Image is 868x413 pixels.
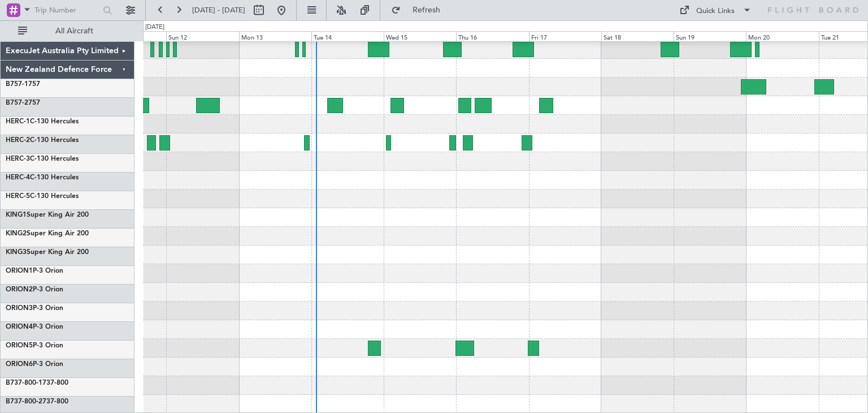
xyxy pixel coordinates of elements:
span: HERC-5 [6,193,30,200]
a: ORION1P-3 Orion [6,268,63,274]
span: [DATE] - [DATE] [192,5,245,15]
div: Tue 14 [311,31,384,41]
div: [DATE] [145,23,164,32]
a: HERC-4C-130 Hercules [6,174,79,181]
div: Sat 18 [601,31,674,41]
a: B757-1757 [6,81,40,88]
span: Refresh [403,6,450,14]
span: HERC-1 [6,118,30,125]
span: KING3 [6,249,27,256]
span: HERC-3 [6,156,30,162]
span: B757-2 [6,100,28,106]
a: ORION5P-3 Orion [6,342,63,349]
span: ORION6 [6,361,33,368]
span: All Aircraft [29,27,119,35]
span: ORION3 [6,305,33,312]
span: B737-800-1 [6,380,42,386]
span: B737-800-2 [6,398,42,405]
div: Sun 19 [674,31,746,41]
span: HERC-4 [6,174,30,181]
a: ORION2P-3 Orion [6,286,63,293]
a: ORION6P-3 Orion [6,361,63,368]
div: Mon 20 [746,31,818,41]
div: Wed 15 [384,31,456,41]
div: Quick Links [696,6,735,17]
div: Fri 17 [529,31,601,41]
a: B737-800-2737-800 [6,398,68,405]
span: HERC-2 [6,137,30,144]
span: KING2 [6,230,27,237]
span: ORION5 [6,342,33,349]
span: B757-1 [6,81,28,88]
a: HERC-2C-130 Hercules [6,137,79,144]
a: B737-800-1737-800 [6,380,68,386]
input: Trip Number [34,2,99,19]
a: HERC-3C-130 Hercules [6,156,79,162]
span: KING1 [6,212,27,218]
button: Refresh [386,1,454,19]
div: Mon 13 [239,31,311,41]
a: HERC-5C-130 Hercules [6,193,79,200]
a: KING2Super King Air 200 [6,230,89,237]
a: ORION4P-3 Orion [6,324,63,330]
a: KING3Super King Air 200 [6,249,89,256]
span: ORION1 [6,268,33,274]
button: All Aircraft [12,22,123,40]
div: Sun 12 [166,31,238,41]
a: B757-2757 [6,100,40,106]
span: ORION2 [6,286,33,293]
div: Thu 16 [456,31,528,41]
a: ORION3P-3 Orion [6,305,63,312]
a: HERC-1C-130 Hercules [6,118,79,125]
span: ORION4 [6,324,33,330]
a: KING1Super King Air 200 [6,212,89,218]
button: Quick Links [674,1,757,19]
